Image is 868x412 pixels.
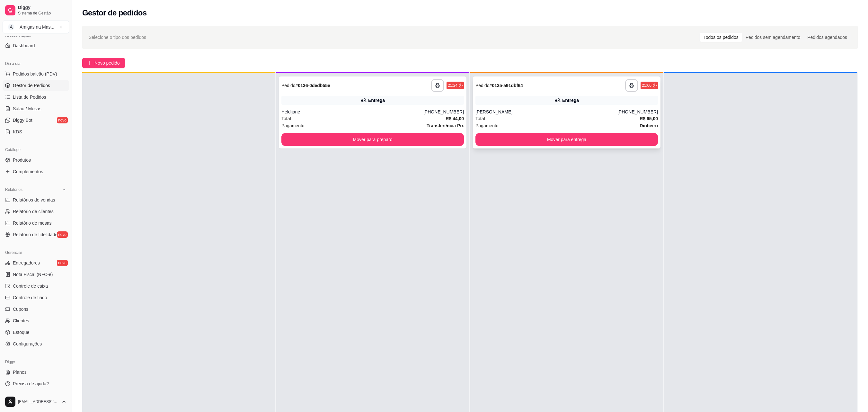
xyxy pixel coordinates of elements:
[3,367,69,377] a: Planos
[18,399,59,404] span: [EMAIL_ADDRESS][DOMAIN_NAME]
[13,157,31,163] span: Produtos
[3,155,69,165] a: Produtos
[3,166,69,177] a: Complementos
[475,109,617,115] div: [PERSON_NAME]
[13,369,27,375] span: Planos
[13,381,49,387] span: Precisa de ajuda?
[13,197,55,203] span: Relatórios de vendas
[3,218,69,228] a: Relatório de mesas
[82,8,147,18] h2: Gestor de pedidos
[3,292,69,303] a: Controle de fiado
[3,304,69,314] a: Cupons
[13,294,47,301] span: Controle de fiado
[742,33,804,42] div: Pedidos sem agendamento
[3,229,69,240] a: Relatório de fidelidadenovo
[281,133,464,146] button: Mover para preparo
[82,58,125,68] button: Novo pedido
[3,394,69,409] button: [EMAIL_ADDRESS][DOMAIN_NAME]
[368,97,385,103] div: Entrega
[94,59,120,67] span: Novo pedido
[13,129,22,135] span: KDS
[13,94,46,100] span: Lista de Pedidos
[3,21,69,33] button: Select a team
[423,109,464,115] div: [PHONE_NUMBER]
[3,258,69,268] a: Entregadoresnovo
[446,116,464,121] strong: R$ 44,00
[3,379,69,389] a: Precisa de ajuda?
[18,5,66,11] span: Diggy
[475,83,490,88] span: Pedido
[5,187,22,192] span: Relatórios
[640,116,658,121] strong: R$ 65,00
[3,339,69,349] a: Configurações
[3,269,69,280] a: Nota Fiscal (NFC-e)
[3,92,69,102] a: Lista de Pedidos
[13,318,29,324] span: Clientes
[3,357,69,367] div: Diggy
[87,61,92,65] span: plus
[3,127,69,137] a: KDS
[562,97,579,103] div: Entrega
[13,220,52,226] span: Relatório de mesas
[700,33,742,42] div: Todos os pedidos
[3,206,69,217] a: Relatório de clientes
[13,82,50,89] span: Gestor de Pedidos
[3,281,69,291] a: Controle de caixa
[3,3,69,18] a: DiggySistema de Gestão
[490,83,523,88] strong: # 0135-a91dbf64
[281,109,423,115] div: Heldijane
[475,133,658,146] button: Mover para entrega
[3,247,69,258] div: Gerenciar
[642,83,651,88] div: 21:00
[20,24,54,30] div: Amigas na Mas ...
[3,80,69,91] a: Gestor de Pedidos
[3,69,69,79] button: Pedidos balcão (PDV)
[13,271,53,278] span: Nota Fiscal (NFC-e)
[18,11,66,16] span: Sistema de Gestão
[281,122,305,129] span: Pagamento
[640,123,658,128] strong: Dinheiro
[3,40,69,51] a: Dashboard
[13,260,40,266] span: Entregadores
[3,327,69,337] a: Estoque
[13,71,57,77] span: Pedidos balcão (PDV)
[475,115,485,122] span: Total
[13,117,32,123] span: Diggy Bot
[13,231,58,238] span: Relatório de fidelidade
[448,83,457,88] div: 21:24
[3,115,69,125] a: Diggy Botnovo
[13,42,35,49] span: Dashboard
[3,103,69,114] a: Salão / Mesas
[13,341,42,347] span: Configurações
[475,122,499,129] span: Pagamento
[3,145,69,155] div: Catálogo
[281,83,296,88] span: Pedido
[13,329,29,336] span: Estoque
[3,316,69,326] a: Clientes
[13,283,48,289] span: Controle de caixa
[13,168,43,175] span: Complementos
[3,195,69,205] a: Relatórios de vendas
[3,58,69,69] div: Dia a dia
[296,83,330,88] strong: # 0136-0dedb55e
[13,105,41,112] span: Salão / Mesas
[427,123,464,128] strong: Transferência Pix
[804,33,851,42] div: Pedidos agendados
[8,24,14,30] span: A
[617,109,658,115] div: [PHONE_NUMBER]
[13,208,54,215] span: Relatório de clientes
[89,34,146,41] span: Selecione o tipo dos pedidos
[281,115,291,122] span: Total
[13,306,28,312] span: Cupons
